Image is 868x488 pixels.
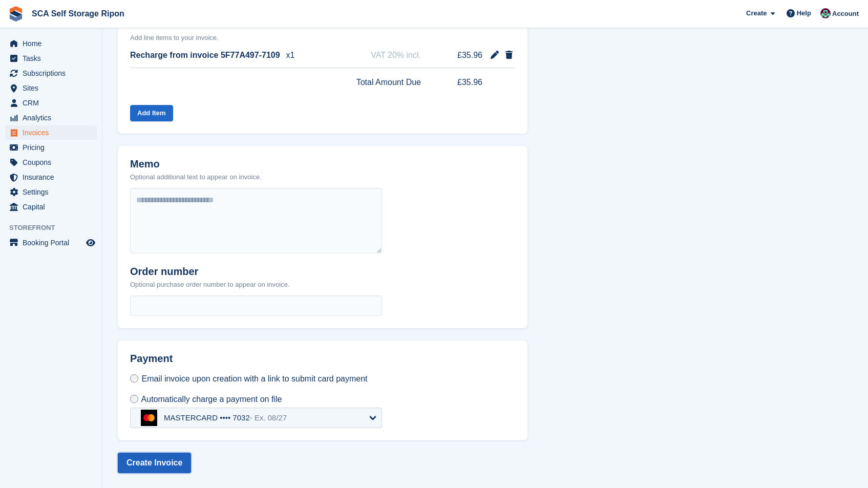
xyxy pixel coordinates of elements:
[5,66,97,80] a: menu
[5,96,97,110] a: menu
[23,236,84,250] span: Booking Portal
[5,51,97,66] a: menu
[443,76,482,89] span: £35.96
[130,172,262,182] p: Optional additional text to appear on invoice.
[797,8,811,18] span: Help
[443,49,482,61] span: £35.96
[5,200,97,214] a: menu
[130,158,262,170] h2: Memo
[5,155,97,169] a: menu
[23,170,84,184] span: Insurance
[832,9,859,19] span: Account
[164,413,287,422] div: MASTERCARD •••• 7032
[8,6,24,22] img: stora-icon-8386f47178a22dfd0bd8f6a31ec36ba5ce8667c1dd55bd0f319d3a0aa187defe.svg
[130,266,289,278] h2: Order number
[130,353,382,373] h2: Payment
[130,33,515,43] p: Add line items to your invoice.
[23,185,84,199] span: Settings
[5,125,97,140] a: menu
[23,81,84,95] span: Sites
[130,105,173,122] button: Add Item
[371,49,421,61] span: VAT 20% incl.
[141,410,157,426] img: mastercard-a07748ee4cc84171796510105f4fa67e3d10aacf8b92b2c182d96136c942126d.svg
[746,8,767,18] span: Create
[23,66,84,80] span: Subscriptions
[141,374,367,383] span: Email invoice upon creation with a link to submit card payment
[23,111,84,125] span: Analytics
[5,81,97,95] a: menu
[5,185,97,199] a: menu
[250,413,287,422] span: - Ex. 08/27
[23,140,84,155] span: Pricing
[130,374,138,383] input: Email invoice upon creation with a link to submit card payment
[23,155,84,169] span: Coupons
[84,237,97,249] a: Preview store
[5,170,97,184] a: menu
[130,280,289,290] p: Optional purchase order number to appear on invoice.
[23,51,84,66] span: Tasks
[820,8,831,18] img: Sam Chapman
[5,111,97,125] a: menu
[5,140,97,155] a: menu
[23,36,84,51] span: Home
[23,200,84,214] span: Capital
[356,76,421,89] span: Total Amount Due
[9,223,102,233] span: Storefront
[286,49,295,61] span: x1
[118,453,191,473] button: Create Invoice
[5,36,97,51] a: menu
[5,236,97,250] a: menu
[130,395,138,403] input: Automatically charge a payment on file
[130,49,280,61] span: Recharge from invoice 5F77A497-7109
[23,125,84,140] span: Invoices
[141,395,282,404] span: Automatically charge a payment on file
[23,96,84,110] span: CRM
[28,5,129,22] a: SCA Self Storage Ripon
